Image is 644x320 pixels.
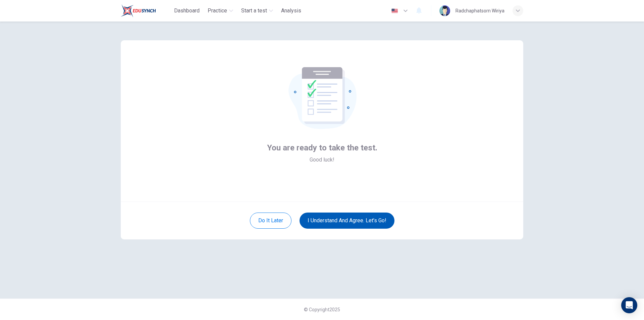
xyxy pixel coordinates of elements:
img: Train Test logo [121,4,156,17]
a: Train Test logo [121,4,171,17]
div: Open Intercom Messenger [621,297,637,313]
span: Dashboard [174,7,200,15]
span: Analysis [281,7,301,15]
button: Practice [205,5,236,17]
button: Do it later [250,213,291,229]
button: I understand and agree. Let’s go! [300,213,394,229]
div: Radchaphatsorn Wiriya [455,7,504,15]
span: Start a test [241,7,267,15]
span: Good luck! [310,156,334,164]
span: © Copyright 2025 [304,307,340,312]
button: Analysis [278,5,304,17]
span: You are ready to take the test. [267,142,377,153]
button: Start a test [238,5,276,17]
button: Dashboard [171,5,202,17]
img: en [390,8,399,13]
span: Practice [208,7,227,15]
img: Profile picture [439,5,450,16]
